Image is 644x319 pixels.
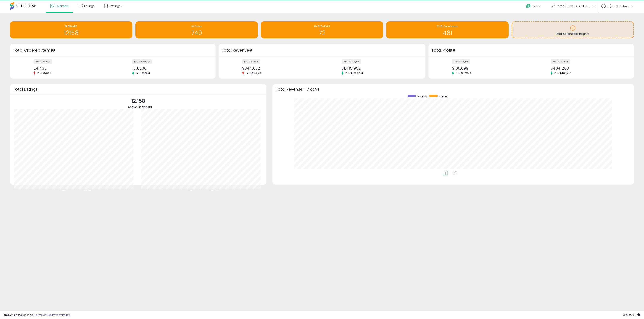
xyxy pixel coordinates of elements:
[13,88,263,91] h3: Total Listings
[523,1,544,13] a: Help
[551,59,570,64] label: last 30 days
[34,59,52,64] label: last 7 days
[261,21,383,38] a: NY PL To Refill 72
[386,21,509,38] a: NY PL Out of stock 481
[314,25,330,28] span: NY PL To Refill
[222,48,422,53] h3: Total Revenue
[242,66,319,70] div: $344,672
[556,32,589,36] span: Add Actionable Insights
[526,4,531,9] i: Get Help
[431,48,631,53] h3: Total Profit
[128,105,149,109] span: Active Listings
[52,48,55,52] div: Tooltip anchor
[439,95,448,98] span: current
[249,48,253,52] div: Tooltip anchor
[59,189,66,193] b: 9153
[532,5,537,8] span: Help
[128,97,149,105] p: 12,158
[191,25,202,28] span: NY Sales
[187,189,192,193] b: 610
[276,88,631,91] h3: Total Revenue - 7 days
[35,71,53,75] span: Prev: 25,606
[556,4,592,8] span: Libros [DEMOGRAPHIC_DATA]
[55,4,68,8] span: Overview
[417,95,427,98] span: previous
[342,59,361,64] label: last 30 days
[607,4,631,8] span: Hi [PERSON_NAME]
[244,71,263,75] span: Prev: $352,712
[137,30,256,36] h1: 740
[210,189,219,193] b: 11548
[12,30,130,36] h1: 12158
[132,66,208,70] div: 103,500
[132,59,152,64] label: last 30 days
[83,189,91,193] b: 3005
[343,71,365,75] span: Prev: $1,363,754
[84,4,95,8] span: Listings
[10,21,132,38] a: PL BRANDS 12158
[34,66,110,70] div: 24,430
[135,21,258,38] a: NY Sales 740
[512,22,633,38] a: Add Actionable Insights
[342,66,418,70] div: $1,415,952
[454,71,473,75] span: Prev: $97,979
[65,25,77,28] span: PL BRANDS
[13,48,213,53] h3: Total Ordered Items
[134,71,152,75] span: Prev: 96,954
[552,71,573,75] span: Prev: $400,777
[437,25,458,28] span: NY PL Out of stock
[242,59,260,64] label: last 7 days
[551,66,627,70] div: $404,288
[263,30,381,36] h1: 72
[601,4,634,13] a: Hi [PERSON_NAME]
[149,105,152,109] div: Tooltip anchor
[452,59,470,64] label: last 7 days
[388,30,507,36] h1: 481
[452,66,528,70] div: $100,699
[452,48,456,52] div: Tooltip anchor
